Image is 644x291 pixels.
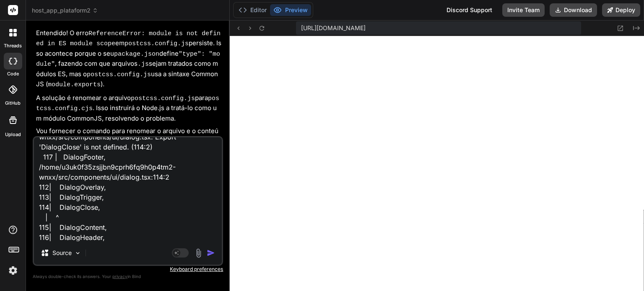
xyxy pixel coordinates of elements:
label: GitHub [5,100,21,107]
img: Pick Models [74,250,81,257]
button: Editor [235,4,270,16]
code: postcss.config.js [125,40,189,47]
span: [URL][DOMAIN_NAME] [301,24,366,32]
img: icon [207,249,215,257]
code: ReferenceError: module is not defined in ES module scope [36,30,221,48]
span: host_app_plataform2 [32,6,98,15]
textarea: [plugin:vite:react-babel] /home/u3uk0f35zsjjbn9cprh6fq9h0p4tm2-wnxx/src/components/ui/dialog.tsx:... [34,137,222,241]
p: Keyboard preferences [33,266,223,273]
p: Vou fornecer o comando para renomear o arquivo e o conteúdo correto para , seguido dos comandos p... [36,126,221,156]
label: threads [4,42,22,49]
label: Upload [5,131,21,138]
code: package.json [114,51,159,58]
button: Download [550,3,597,17]
img: settings [6,263,20,278]
code: .js [138,61,149,68]
p: Source [52,249,72,257]
label: code [7,70,19,77]
code: postcss.config.js [87,71,151,78]
img: attachment [194,248,203,258]
button: Preview [270,4,311,16]
div: Discord Support [441,3,497,17]
p: A solução é renomear o arquivo para . Isso instruirá o Node.js a tratá-lo como um módulo CommonJS... [36,93,221,124]
iframe: Preview [230,36,644,291]
code: postcss.config.js [131,95,195,102]
code: module.exports [48,81,101,88]
button: Invite Team [502,3,545,17]
p: Always double-check its answers. Your in Bind [33,273,223,281]
span: privacy [112,274,127,279]
button: Deploy [602,3,640,17]
p: Entendido! O erro em persiste. Isso acontece porque o seu define , fazendo com que arquivos sejam... [36,28,221,90]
